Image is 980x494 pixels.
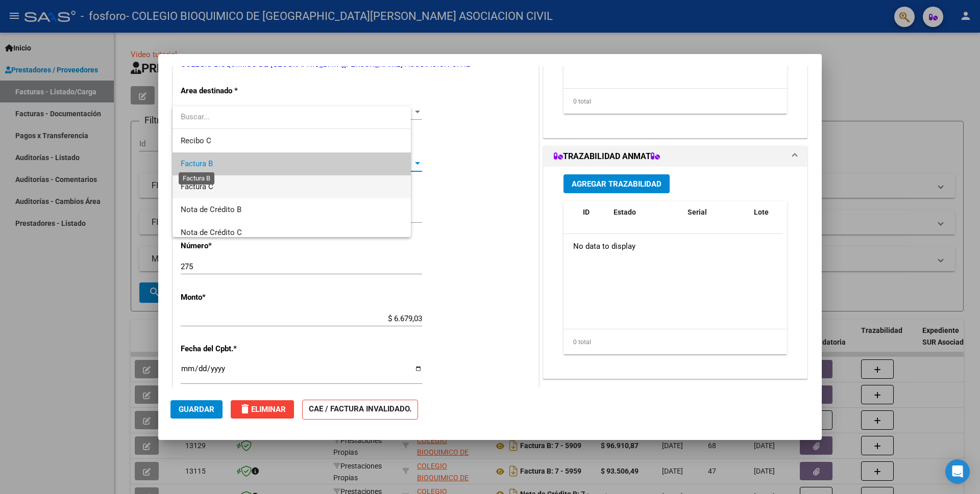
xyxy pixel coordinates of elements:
span: Factura B [181,159,213,168]
div: Open Intercom Messenger [945,459,970,484]
span: Nota de Crédito B [181,205,241,214]
span: Factura C [181,182,213,191]
input: dropdown search [173,106,411,128]
span: Nota de Crédito C [181,228,242,237]
span: Recibo C [181,136,211,145]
